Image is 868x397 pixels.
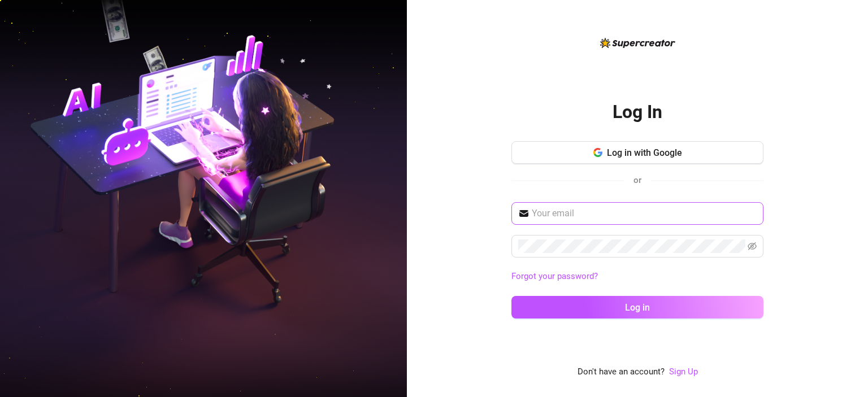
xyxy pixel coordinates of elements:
[748,242,757,251] span: eye-invisible
[511,270,763,283] a: Forgot your password?
[600,38,675,48] img: logo-BBDzfeDw.svg
[607,147,682,158] span: Log in with Google
[669,367,698,377] a: Sign Up
[669,365,698,379] a: Sign Up
[511,271,598,281] a: Forgot your password?
[625,302,650,313] span: Log in
[532,207,757,220] input: Your email
[633,175,641,185] span: or
[511,141,763,164] button: Log in with Google
[511,296,763,319] button: Log in
[613,101,662,124] h2: Log In
[578,365,665,379] span: Don't have an account?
